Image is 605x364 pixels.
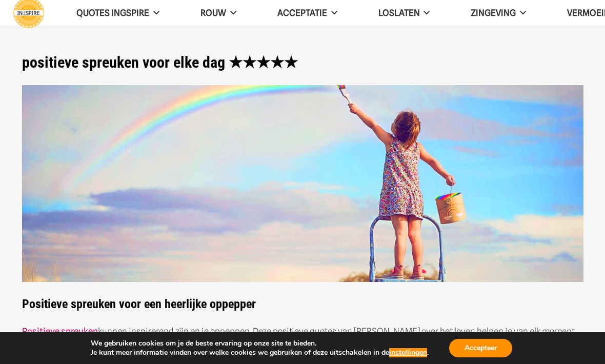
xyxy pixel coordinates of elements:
span: Zingeving [471,8,516,18]
span: ROUW [200,8,226,18]
button: instellingen [389,348,427,357]
span: Loslaten [378,8,420,18]
p: We gebruiken cookies om je de beste ervaring op onze site te bieden. [91,339,429,348]
img: Positieve spreuken voor elke dag - spreuken positiviteit en optimisme op ingspire.nl [22,85,583,282]
a: Positieve spreuken [22,326,98,336]
button: Accepteer [449,339,512,357]
p: Je kunt meer informatie vinden over welke cookies we gebruiken of deze uitschakelen in de . [91,348,429,357]
strong: Positieve spreuken voor een heerlijke oppepper [22,85,583,312]
h1: positieve spreuken voor elke dag ★★★★★ [22,53,583,72]
span: QUOTES INGSPIRE [76,8,149,18]
span: Acceptatie [277,8,327,18]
